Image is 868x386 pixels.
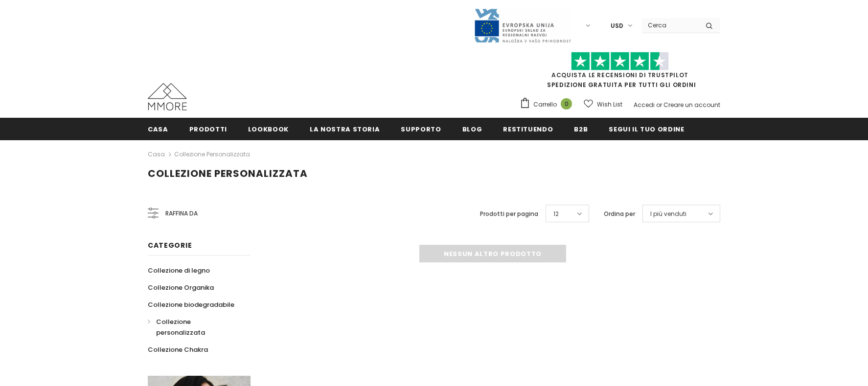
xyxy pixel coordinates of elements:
[401,125,441,134] span: supporto
[401,118,441,140] a: supporto
[474,21,571,29] a: Javni Razpis
[656,101,662,109] span: or
[174,150,250,158] a: Collezione personalizzata
[148,118,168,140] a: Casa
[248,125,289,134] span: Lookbook
[663,101,720,109] a: Creare un account
[189,118,227,140] a: Prodotti
[148,240,192,250] span: Categorie
[609,118,684,140] a: Segui il tuo ordine
[148,341,208,358] a: Collezione Chakra
[148,125,168,134] span: Casa
[520,97,577,112] a: Carrello 0
[474,8,571,43] img: Javni Razpis
[148,279,214,296] a: Collezione Organika
[148,149,165,160] a: Casa
[584,96,622,113] a: Wish List
[165,208,198,219] span: Raffina da
[148,300,234,309] span: Collezione biodegradabile
[148,296,234,313] a: Collezione biodegradabile
[148,83,187,110] img: Casi MMORE
[148,345,208,354] span: Collezione Chakra
[148,283,214,292] span: Collezione Organika
[597,100,622,109] span: Wish List
[503,118,553,140] a: Restituendo
[604,209,635,219] label: Ordina per
[571,52,669,71] img: Fidati di Pilot Stars
[148,167,308,180] span: Collezione personalizzata
[520,56,720,89] span: SPEDIZIONE GRATUITA PER TUTTI GLI ORDINI
[553,209,559,219] span: 12
[634,101,655,109] a: Accedi
[148,313,240,341] a: Collezione personalizzata
[503,125,553,134] span: Restituendo
[574,118,588,140] a: B2B
[642,18,698,32] input: Search Site
[189,125,227,134] span: Prodotti
[462,125,482,134] span: Blog
[561,98,572,109] span: 0
[480,209,538,219] label: Prodotti per pagina
[611,21,623,31] span: USD
[462,118,482,140] a: Blog
[609,125,684,134] span: Segui il tuo ordine
[533,100,557,109] span: Carrello
[148,266,210,275] span: Collezione di legno
[148,262,210,279] a: Collezione di legno
[551,71,688,79] a: Acquista le recensioni di TrustPilot
[574,125,588,134] span: B2B
[248,118,289,140] a: Lookbook
[650,209,686,219] span: I più venduti
[156,317,205,337] span: Collezione personalizzata
[310,125,380,134] span: La nostra storia
[310,118,380,140] a: La nostra storia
